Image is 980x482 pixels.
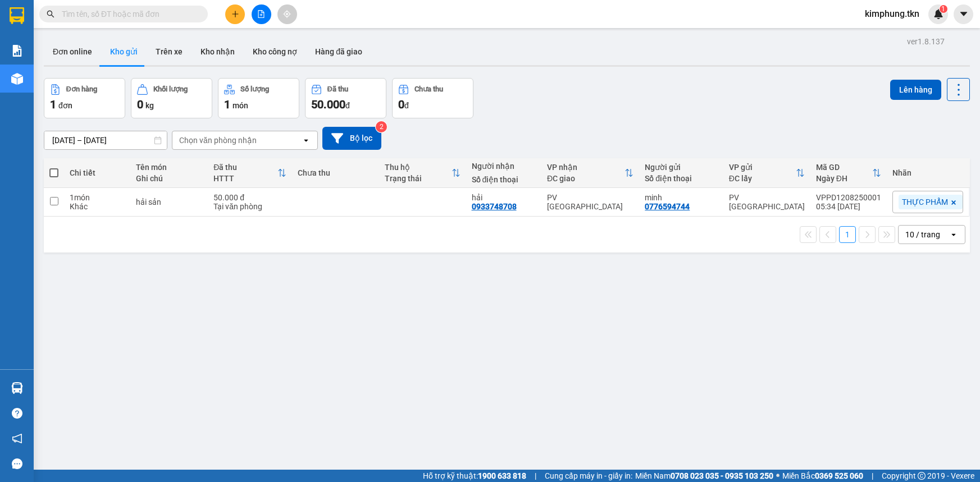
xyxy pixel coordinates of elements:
span: | [872,470,873,482]
th: Toggle SortBy [723,158,810,188]
span: 1 [941,5,945,13]
input: Tìm tên, số ĐT hoặc mã đơn [62,8,194,20]
span: đ [345,101,350,110]
div: Thu hộ [385,163,452,172]
div: VP gửi [729,163,796,172]
div: PV [GEOGRAPHIC_DATA] [547,193,633,211]
strong: 0708 023 035 - 0935 103 250 [671,471,773,480]
button: Bộ lọc [322,127,381,150]
div: Trạng thái [385,174,452,183]
button: Trên xe [147,38,192,65]
div: Đã thu [327,85,348,93]
span: notification [12,433,22,444]
span: aim [283,10,291,18]
span: Miền Nam [635,470,773,482]
button: caret-down [954,4,973,24]
img: icon-new-feature [933,9,943,19]
button: Đơn hàng1đơn [44,78,125,118]
button: Đơn online [44,38,101,65]
button: Kho nhận [192,38,244,65]
div: Người gửi [645,163,717,172]
div: Khác [70,202,125,211]
button: Lên hàng [890,80,941,100]
div: Ghi chú [136,174,202,183]
div: minh [645,193,717,202]
button: Khối lượng0kg [131,78,212,118]
div: Tên món [136,163,202,172]
div: hải sản [136,198,202,206]
div: Đã thu [213,163,277,172]
span: caret-down [959,9,969,19]
span: đơn [58,101,72,110]
button: Kho gửi [101,38,147,65]
div: 0776594744 [645,202,690,211]
th: Toggle SortBy [541,158,639,188]
span: question-circle [12,408,22,419]
div: PV [GEOGRAPHIC_DATA] [729,193,805,211]
span: đ [404,101,409,110]
span: 0 [398,98,404,111]
img: solution-icon [11,45,23,57]
div: Số lượng [240,85,269,93]
input: Select a date range. [44,131,167,149]
button: 1 [839,226,856,243]
div: 1 món [70,193,125,202]
button: Số lượng1món [218,78,299,118]
strong: 0369 525 060 [815,471,863,480]
span: 1 [224,98,230,111]
div: Chọn văn phòng nhận [179,135,257,146]
span: kimphung.tkn [856,7,928,21]
button: Chưa thu0đ [392,78,473,118]
button: Kho công nợ [244,38,306,65]
button: Đã thu50.000đ [305,78,386,118]
div: Chi tiết [70,168,125,177]
span: | [535,470,536,482]
sup: 2 [376,121,387,132]
div: Đơn hàng [66,85,97,93]
span: Miền Bắc [782,470,863,482]
span: plus [231,10,239,18]
div: VPPD1208250001 [816,193,881,202]
div: Số điện thoại [645,174,717,183]
div: Mã GD [816,163,872,172]
strong: 1900 633 818 [478,471,526,480]
div: Nhãn [892,168,963,177]
img: warehouse-icon [11,382,23,394]
span: THỰC PHẨM [902,197,948,207]
div: Số điện thoại [472,175,536,184]
span: Cung cấp máy in - giấy in: [545,470,632,482]
div: Tại văn phòng [213,202,286,211]
div: 0933748708 [472,202,517,211]
span: kg [145,101,154,110]
div: Người nhận [472,162,536,171]
span: copyright [918,472,926,480]
div: HTTT [213,174,277,183]
th: Toggle SortBy [810,158,887,188]
div: ĐC lấy [729,174,796,183]
div: Chưa thu [298,168,373,177]
span: món [233,101,248,110]
span: file-add [257,10,265,18]
button: plus [225,4,245,24]
div: 05:34 [DATE] [816,202,881,211]
span: message [12,458,22,469]
div: 50.000 đ [213,193,286,202]
span: ⚪️ [776,474,780,478]
th: Toggle SortBy [208,158,291,188]
div: 10 / trang [905,229,940,240]
img: logo-vxr [10,7,24,24]
div: Ngày ĐH [816,174,872,183]
span: 1 [50,98,56,111]
span: search [47,10,54,18]
sup: 1 [940,5,947,13]
img: warehouse-icon [11,73,23,85]
div: hải [472,193,536,202]
span: 50.000 [311,98,345,111]
div: VP nhận [547,163,625,172]
button: file-add [252,4,271,24]
div: ĐC giao [547,174,625,183]
button: aim [277,4,297,24]
div: Chưa thu [414,85,443,93]
span: Hỗ trợ kỹ thuật: [423,470,526,482]
span: 0 [137,98,143,111]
